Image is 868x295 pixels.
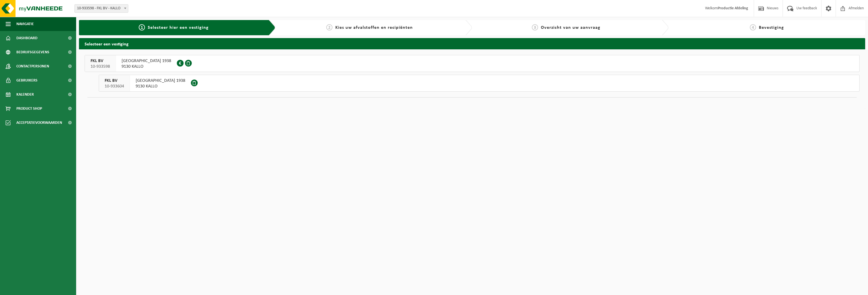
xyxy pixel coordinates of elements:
[136,78,185,83] span: [GEOGRAPHIC_DATA] 1938
[91,58,110,64] span: FKL BV
[16,17,34,31] span: Navigatie
[16,59,49,73] span: Contactpersonen
[105,78,124,83] span: FKL BV
[16,116,62,130] span: Acceptatievoorwaarden
[79,38,865,49] h2: Selecteer een vestiging
[75,5,128,12] span: 10-933598 - FKL BV - KALLO
[74,4,128,13] span: 10-933598 - FKL BV - KALLO
[16,102,42,116] span: Product Shop
[718,6,748,10] strong: Productie Afdeling
[759,25,784,30] span: Bevestiging
[16,87,34,102] span: Kalender
[122,64,171,69] span: 9130 KALLO
[99,75,860,92] button: FKL BV 10-933604 [GEOGRAPHIC_DATA] 19389130 KALLO
[136,83,185,89] span: 9130 KALLO
[148,25,209,30] span: Selecteer hier een vestiging
[16,45,49,59] span: Bedrijfsgegevens
[532,24,538,30] span: 3
[16,31,38,45] span: Dashboard
[16,73,38,87] span: Gebruikers
[85,55,860,72] button: FKL BV 10-933598 [GEOGRAPHIC_DATA] 19389130 KALLO
[750,24,756,30] span: 4
[105,83,124,89] span: 10-933604
[335,25,413,30] span: Kies uw afvalstoffen en recipiënten
[122,58,171,64] span: [GEOGRAPHIC_DATA] 1938
[91,64,110,69] span: 10-933598
[326,24,332,30] span: 2
[139,24,145,30] span: 1
[541,25,600,30] span: Overzicht van uw aanvraag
